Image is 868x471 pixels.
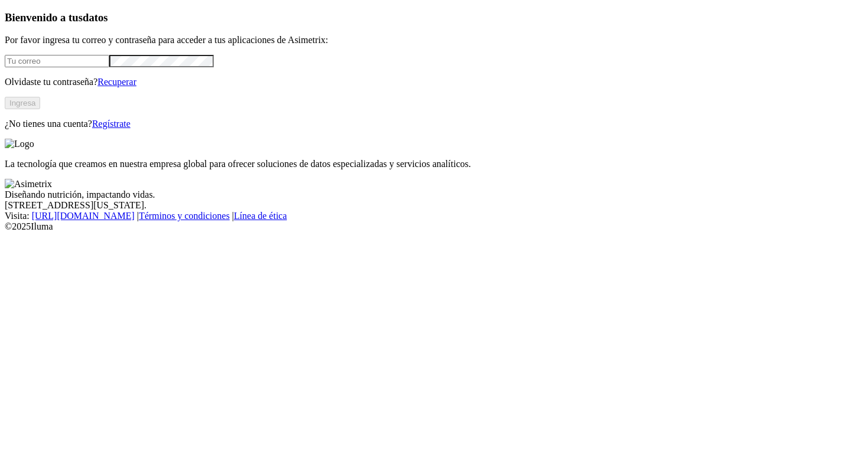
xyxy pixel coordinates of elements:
h3: Bienvenido a tus [5,11,863,24]
div: [STREET_ADDRESS][US_STATE]. [5,200,863,211]
img: Asimetrix [5,179,52,189]
div: © 2025 Iluma [5,221,863,232]
p: Olvidaste tu contraseña? [5,77,863,87]
div: Diseñando nutrición, impactando vidas. [5,189,863,200]
a: Regístrate [92,119,130,129]
a: Línea de ética [234,211,287,221]
input: Tu correo [5,55,109,67]
a: Recuperar [97,77,136,87]
a: [URL][DOMAIN_NAME] [32,211,135,221]
img: Logo [5,139,34,149]
a: Términos y condiciones [139,211,230,221]
p: Por favor ingresa tu correo y contraseña para acceder a tus aplicaciones de Asimetrix: [5,35,863,45]
button: Ingresa [5,97,40,109]
p: La tecnología que creamos en nuestra empresa global para ofrecer soluciones de datos especializad... [5,159,863,169]
p: ¿No tienes una cuenta? [5,119,863,129]
div: Visita : | | [5,211,863,221]
span: datos [83,11,108,24]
